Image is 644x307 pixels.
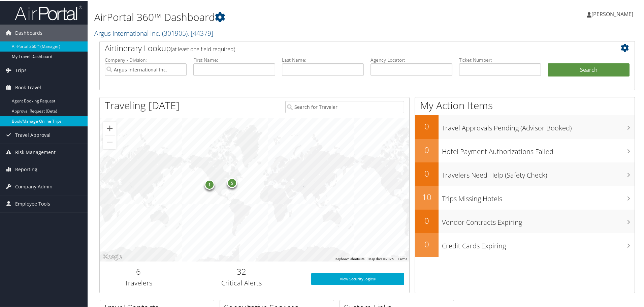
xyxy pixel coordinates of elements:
[415,98,635,112] h1: My Action Items
[105,42,585,53] h2: Airtinerary Lookup
[415,238,439,249] h2: 0
[415,120,439,131] h2: 0
[15,178,53,194] span: Company Admin
[442,190,635,203] h3: Trips Missing Hotels
[227,177,237,187] div: 5
[442,143,635,156] h3: Hotel Payment Authorizations Failed
[415,167,439,179] h2: 0
[15,160,37,177] span: Reporting
[415,144,439,155] h2: 0
[101,252,124,261] img: Google
[204,179,215,189] div: 1
[368,256,394,260] span: Map data ©2025
[105,56,187,63] label: Company - Division:
[415,233,635,256] a: 0Credit Cards Expiring
[101,252,124,261] a: Open this area in Google Maps (opens a new window)
[105,98,180,112] h1: Traveling [DATE]
[371,56,452,63] label: Agency Locator:
[415,162,635,185] a: 0Travelers Need Help (Safety Check)
[442,119,635,132] h3: Travel Approvals Pending (Advisor Booked)
[15,4,82,20] img: airportal-logo.png
[415,214,439,226] h2: 0
[415,185,635,209] a: 10Trips Missing Hotels
[442,214,635,226] h3: Vendor Contracts Expiring
[459,56,541,63] label: Ticket Number:
[15,61,27,78] span: Trips
[415,209,635,233] a: 0Vendor Contracts Expiring
[15,143,56,160] span: Risk Management
[282,56,364,63] label: Last Name:
[591,10,633,17] span: [PERSON_NAME]
[15,195,50,212] span: Employee Tools
[162,28,188,37] span: ( 301905 )
[105,265,172,277] h2: 6
[103,135,117,148] button: Zoom out
[587,3,640,24] a: [PERSON_NAME]
[188,28,213,37] span: , [ 44379 ]
[94,9,458,24] h1: AirPortal 360™ Dashboard
[182,278,301,287] h3: Critical Alerts
[94,28,213,37] a: Argus International Inc.
[105,278,172,287] h3: Travelers
[15,126,51,143] span: Travel Approval
[15,24,42,41] span: Dashboards
[193,56,275,63] label: First Name:
[103,121,117,134] button: Zoom in
[182,265,301,277] h2: 32
[335,256,364,261] button: Keyboard shortcuts
[171,45,235,52] span: (at least one field required)
[415,191,439,202] h2: 10
[285,100,404,113] input: Search for Traveler
[442,237,635,250] h3: Credit Cards Expiring
[398,256,407,260] a: Terms (opens in new tab)
[415,115,635,138] a: 0Travel Approvals Pending (Advisor Booked)
[548,63,630,76] button: Search
[442,166,635,179] h3: Travelers Need Help (Safety Check)
[15,79,41,95] span: Book Travel
[311,272,404,284] a: View SecurityLogic®
[415,138,635,162] a: 0Hotel Payment Authorizations Failed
